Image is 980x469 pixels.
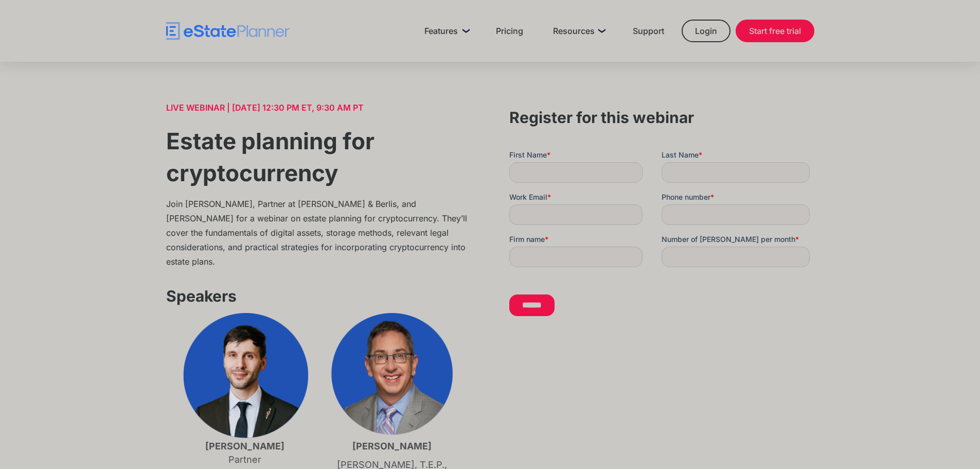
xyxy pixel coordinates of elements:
strong: [PERSON_NAME] [205,441,284,451]
p: Partner [182,440,308,466]
iframe: To enrich screen reader interactions, please activate Accessibility in Grammarly extension settings [509,150,814,325]
h3: Register for this webinar [509,106,814,129]
a: Features [412,21,478,41]
h3: Speakers [166,284,471,308]
a: Login [682,20,730,42]
a: Resources [541,21,615,41]
div: Join [PERSON_NAME], Partner at [PERSON_NAME] & Berlis, and [PERSON_NAME] for a webinar on estate ... [166,197,471,269]
a: Start free trial [736,20,814,42]
a: home [166,22,290,40]
a: Support [620,21,676,41]
div: LIVE WEBINAR | [DATE] 12:30 PM ET, 9:30 AM PT [166,100,471,115]
strong: [PERSON_NAME] [352,441,432,451]
a: Pricing [484,21,536,41]
h1: Estate planning for cryptocurrency [166,125,471,189]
